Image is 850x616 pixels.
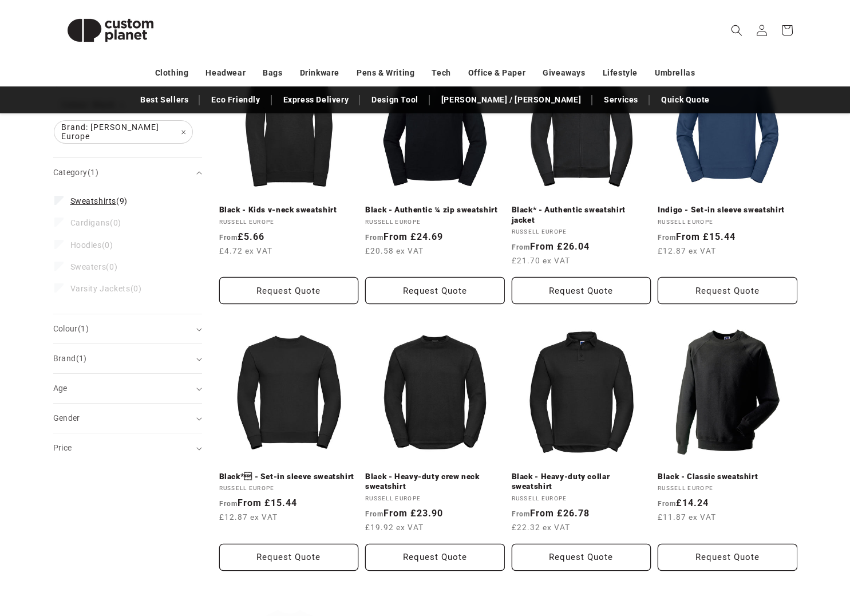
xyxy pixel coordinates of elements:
a: Tech [432,63,450,83]
summary: Search [724,18,749,43]
summary: Colour (1 selected) [53,314,202,343]
a: Black - Classic sweatshirt [658,472,797,482]
a: Giveaways [543,63,585,83]
span: Gender [53,413,80,422]
span: (9) [70,196,128,206]
button: Request Quote [219,277,359,304]
button: Request Quote [512,277,651,304]
summary: Gender (0 selected) [53,404,202,433]
summary: Brand (1 selected) [53,344,202,373]
span: (1) [88,168,98,177]
a: Black* - Authentic sweatshirt jacket [512,205,651,225]
span: Brand [53,354,87,363]
a: Express Delivery [278,90,355,110]
span: Sweatshirts [70,196,117,206]
summary: Category (1 selected) [53,158,202,187]
button: Request Quote [658,277,797,304]
button: Request Quote [512,544,651,571]
span: (1) [76,354,87,363]
button: Request Quote [365,277,505,304]
a: Clothing [155,63,189,83]
span: Brand: [PERSON_NAME] Europe [54,121,192,143]
a: Design Tool [366,90,424,110]
span: Price [53,443,72,452]
a: Indigo - Set-in sleeve sweatshirt [658,205,797,215]
button: Request Quote [219,544,359,571]
span: (1) [78,324,89,333]
span: Colour [53,324,89,333]
a: Black - Heavy-duty collar sweatshirt [512,472,651,492]
a: [PERSON_NAME] / [PERSON_NAME] [436,90,587,110]
summary: Age (0 selected) [53,374,202,403]
a: Bags [263,63,282,83]
span: Age [53,384,68,393]
a: Drinkware [300,63,339,83]
a: Services [598,90,644,110]
a: Umbrellas [655,63,695,83]
a: Black - Authentic ¼ zip sweatshirt [365,205,505,215]
a: Best Sellers [135,90,194,110]
summary: Price [53,433,202,463]
button: Request Quote [365,544,505,571]
a: Office & Paper [468,63,525,83]
span: Category [53,168,98,177]
a: Black - Heavy-duty crew neck sweatshirt [365,472,505,492]
a: Eco Friendly [205,90,266,110]
img: Custom Planet [53,5,168,56]
a: Quick Quote [655,90,715,110]
a: Headwear [205,63,246,83]
a: Lifestyle [603,63,638,83]
a: Pens & Writing [357,63,414,83]
a: Black - Kids v-neck sweatshirt [219,205,359,215]
iframe: Chat Widget [654,492,850,616]
a: Brand: [PERSON_NAME] Europe [53,121,193,143]
a: Black* - Set-in sleeve sweatshirt [219,472,359,482]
